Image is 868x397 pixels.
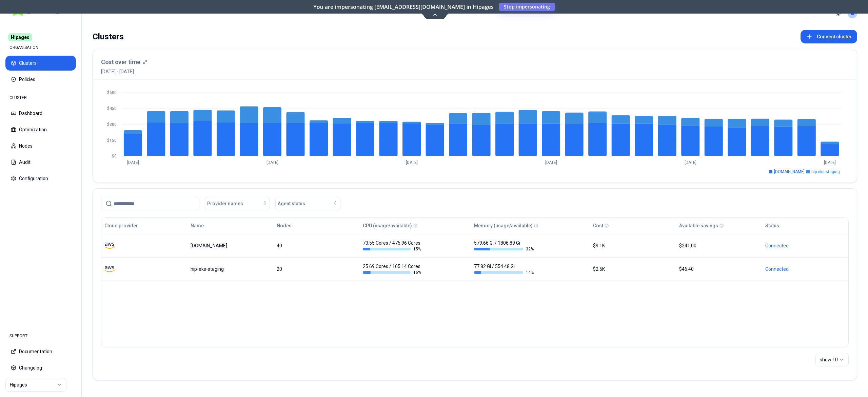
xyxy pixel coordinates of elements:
button: Name [191,219,204,232]
tspan: [DATE] [824,160,836,165]
tspan: [DATE] [127,160,139,165]
button: Policies [5,72,76,87]
div: SUPPORT [5,329,76,343]
div: 20 [277,266,357,272]
div: 73.55 Cores / 475.96 Cores [363,240,422,252]
img: aws [104,241,115,251]
tspan: $300 [107,122,117,127]
button: Audit [5,155,76,170]
img: aws [104,264,115,274]
span: Hipages [8,33,32,41]
span: [DOMAIN_NAME] [774,169,805,174]
button: Available savings [679,219,718,232]
tspan: $600 [107,90,117,95]
div: $241.00 [679,242,759,249]
div: Connected [765,242,845,249]
button: Optimization [5,122,76,137]
button: Cost [593,219,603,232]
div: 25.69 Cores / 165.14 Cores [363,263,422,275]
span: Agent status [278,200,305,207]
div: 40 [277,242,357,249]
div: Clusters [93,30,124,43]
div: 14 % [474,270,534,275]
div: Status [765,222,779,229]
div: 77.82 Gi / 554.48 Gi [474,263,534,275]
button: Clusters [5,56,76,71]
button: Dashboard [5,106,76,121]
tspan: $0 [112,154,117,158]
tspan: [DATE] [406,160,418,165]
tspan: [DATE] [267,160,278,165]
button: Provider names [205,197,270,210]
div: Connected [765,266,845,272]
button: Changelog [5,360,76,375]
div: 15 % [363,246,422,252]
span: Provider names [207,200,243,207]
div: $46.40 [679,266,759,272]
button: Documentation [5,344,76,359]
tspan: $450 [107,106,117,111]
span: hip-eks-staging [811,169,840,174]
tspan: $150 [107,138,117,143]
div: $9.1K [593,242,673,249]
div: 16 % [363,270,422,275]
span: [DATE] - [DATE] [101,68,147,75]
tspan: [DATE] [685,160,696,165]
div: 32 % [474,246,534,252]
div: CLUSTER [5,91,76,105]
button: Cloud provider [104,219,138,232]
button: Memory (usage/available) [474,219,533,232]
button: Connect cluster [801,30,857,43]
tspan: [DATE] [545,160,557,165]
button: Nodes [5,138,76,153]
button: Nodes [277,219,292,232]
div: ORGANISATION [5,41,76,54]
button: Agent status [275,197,340,210]
h3: Cost over time [101,57,140,67]
div: $2.5K [593,266,673,272]
button: Configuration [5,171,76,186]
div: hip-eks-staging [191,266,271,272]
button: CPU (usage/available) [363,219,412,232]
div: 579.66 Gi / 1806.89 Gi [474,240,534,252]
div: luke.kubernetes.hipagesgroup.com.au [191,242,271,249]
